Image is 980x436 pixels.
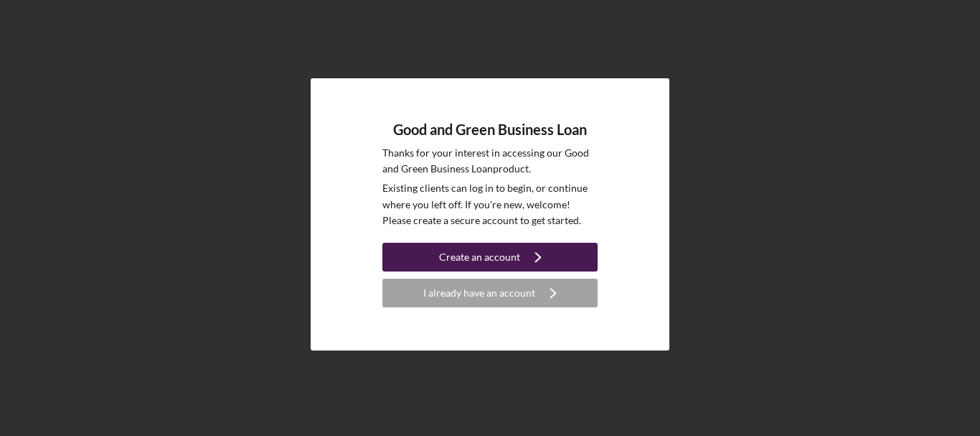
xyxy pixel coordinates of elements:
[439,243,520,272] div: Create an account
[382,243,598,275] a: Create an account
[423,279,535,307] div: I already have an account
[382,243,598,272] button: Create an account
[393,121,587,138] h4: Good and Green Business Loan
[382,180,598,228] p: Existing clients can log in to begin, or continue where you left off. If you're new, welcome! Ple...
[382,145,598,177] p: Thanks for your interest in accessing our Good and Green Business Loan product.
[382,279,598,307] button: I already have an account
